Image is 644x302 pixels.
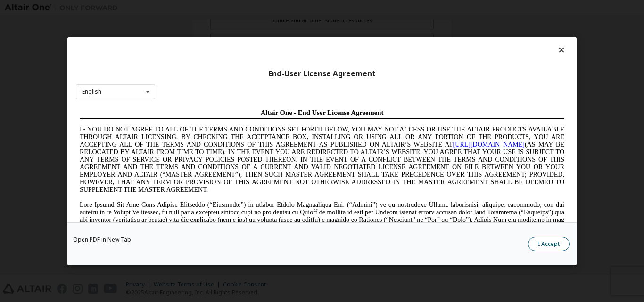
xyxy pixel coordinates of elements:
a: [URL][DOMAIN_NAME] [377,36,449,43]
span: Altair One - End User License Agreement [185,4,308,11]
div: English [82,89,101,95]
button: I Accept [528,237,570,251]
span: Lore Ipsumd Sit Ame Cons Adipisc Elitseddo (“Eiusmodte”) in utlabor Etdolo Magnaaliqua Eni. (“Adm... [4,96,488,163]
a: Open PDF in New Tab [73,237,131,242]
span: IF YOU DO NOT AGREE TO ALL OF THE TERMS AND CONDITIONS SET FORTH BELOW, YOU MAY NOT ACCESS OR USE... [4,21,488,88]
div: End-User License Agreement [76,69,568,78]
